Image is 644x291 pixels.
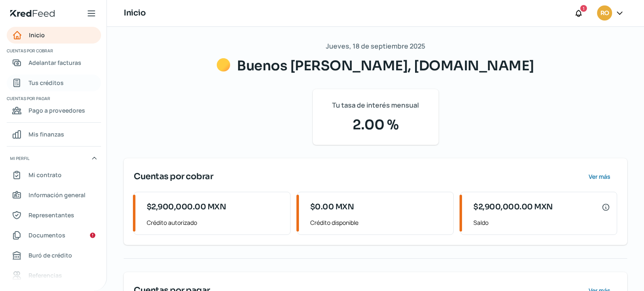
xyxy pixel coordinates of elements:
span: Mis finanzas [29,129,64,139]
a: Inicio [7,27,101,44]
span: $0.00 MXN [310,201,354,213]
span: 2.00 % [323,115,428,135]
span: Crédito disponible [310,217,447,228]
span: 1 [583,5,584,12]
a: Representantes [7,207,101,224]
a: Documentos [7,227,101,244]
span: Cuentas por cobrar [134,170,213,183]
span: Buenos [PERSON_NAME], [DOMAIN_NAME] [237,57,534,74]
span: Información general [29,190,86,200]
span: RO [600,8,609,18]
a: Pago a proveedores [7,102,101,119]
span: Adelantar facturas [29,57,81,68]
span: Buró de crédito [29,250,72,260]
span: Inicio [29,30,45,40]
button: Ver más [582,168,617,185]
span: Ver más [589,174,610,180]
a: Mis finanzas [7,126,101,143]
span: Tus créditos [29,77,64,88]
a: Adelantar facturas [7,54,101,71]
span: Representantes [29,210,74,220]
span: Cuentas por cobrar [7,47,100,54]
span: Cuentas por pagar [7,95,100,102]
span: Referencias [29,270,62,281]
span: Pago a proveedores [29,105,85,116]
a: Buró de crédito [7,247,101,264]
span: $2,900,000.00 MXN [147,201,226,213]
span: Saldo [473,217,610,228]
span: Tu tasa de interés mensual [332,99,419,111]
a: Información general [7,187,101,203]
span: Jueves, 18 de septiembre 2025 [326,40,425,52]
span: Mi contrato [29,170,62,180]
a: Referencias [7,267,101,284]
span: Documentos [29,230,65,240]
a: Mi contrato [7,167,101,183]
span: Crédito autorizado [147,217,283,228]
span: $2,900,000.00 MXN [473,201,553,213]
span: Mi perfil [10,155,29,162]
img: Saludos [217,58,230,72]
a: Tus créditos [7,75,101,91]
h1: Inicio [124,7,145,19]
